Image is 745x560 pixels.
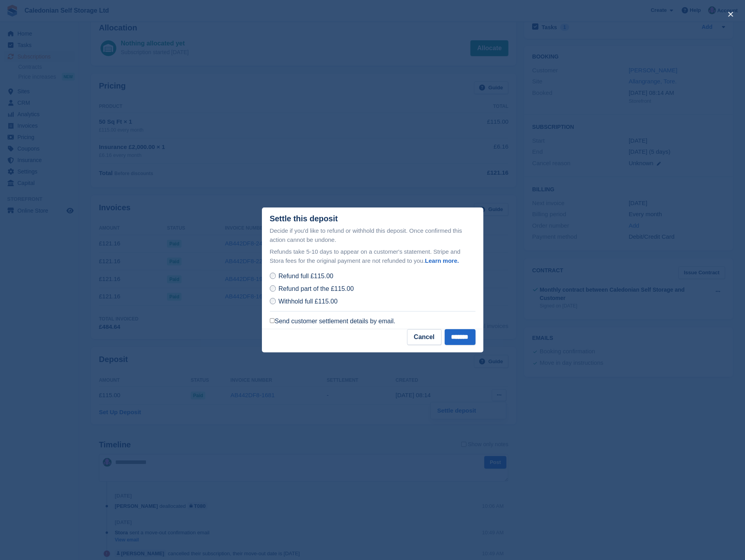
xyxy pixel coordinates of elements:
span: Withhold full £115.00 [279,298,337,305]
span: Refund full £115.00 [279,273,334,279]
span: Refund part of the £115.00 [279,285,354,292]
button: close [724,8,737,21]
p: Refunds take 5-10 days to appear on a customer's statement. Stripe and Stora fees for the origina... [270,247,476,265]
input: Refund part of the £115.00 [270,285,276,292]
div: Settle this deposit [270,214,338,223]
input: Send customer settlement details by email. [270,318,275,323]
button: Cancel [407,329,441,345]
a: Learn more. [425,257,459,264]
input: Refund full £115.00 [270,273,276,279]
input: Withhold full £115.00 [270,298,276,304]
p: Decide if you'd like to refund or withhold this deposit. Once confirmed this action cannot be und... [270,226,476,244]
label: Send customer settlement details by email. [270,317,396,325]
